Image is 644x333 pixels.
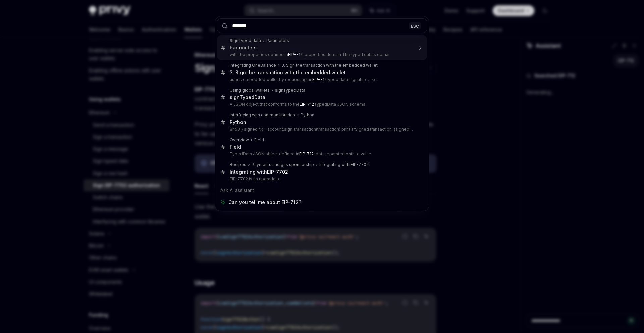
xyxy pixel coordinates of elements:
[266,38,289,43] div: Parameters
[267,169,288,175] b: EIP-7702
[301,112,314,118] div: Python
[230,137,249,143] div: Overview
[409,22,421,29] div: ESC
[281,63,378,68] div: 3. Sign the transaction with the embedded wallet
[230,38,261,43] div: Sign typed data
[230,63,276,68] div: Integrating OneBalance
[288,52,303,57] b: EIP-712
[252,162,314,168] div: Payments and gas sponsorship
[230,176,413,182] p: EIP-7702 is an upgrade to
[217,184,427,196] div: Ask AI assistant
[230,102,413,107] p: A JSON object that conforms to the TypedData JSON schema.
[230,119,246,125] div: Python
[230,127,413,132] p: 8453 } signed_tx = account.sign_transaction(transaction) print(f"Signed transaction: {signed_tx}") S
[230,45,257,51] div: Parameters
[230,169,288,175] div: Integrating with
[300,102,314,107] b: EIP-712
[230,88,270,93] div: Using global wallets
[230,94,265,100] div: signTypedData
[230,77,413,82] p: user's embedded wallet by requesting an typed data signature, like
[230,162,246,168] div: Recipes
[230,112,295,118] div: Interfacing with common libraries
[254,137,264,143] div: Field
[299,151,314,156] b: EIP-712
[319,162,369,168] div: Integrating with EIP-7702
[230,144,241,150] div: Field
[230,69,346,76] div: 3. Sign the transaction with the embedded wallet
[275,88,305,93] div: signTypedData
[230,52,413,57] p: with the properties defined in . properties domain The typed data's domai
[228,199,301,206] span: Can you tell me about EIP-712?
[230,151,413,157] p: TypedData JSON object defined in . dot-separated path to value
[312,77,327,82] b: EIP-712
